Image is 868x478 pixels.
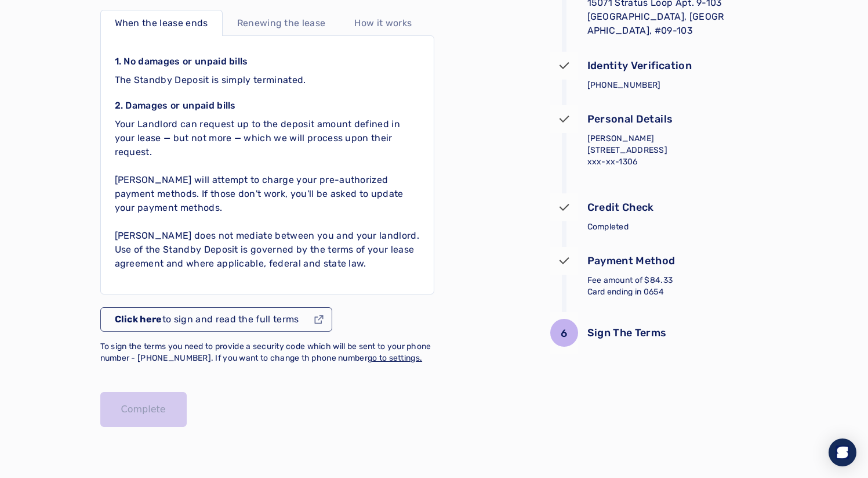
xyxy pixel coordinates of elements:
p: Your Landlord can request up to the deposit amount defined in your lease — but not more — which w... [115,117,420,271]
p: Renewing the lease [237,16,326,30]
p: 1. No damages or unpaid bills [115,55,420,69]
p: Fee amount of $84.33 Card ending in 0654 [587,275,727,298]
p: 2. Damages or unpaid bills [115,99,420,113]
p: Personal Details [587,111,673,127]
p: Sign The Terms [587,325,667,341]
span: Click here [115,314,162,325]
a: go to settings. [368,353,422,363]
span: The Standby Deposit is simply terminated. [115,74,306,85]
button: Click hereto sign and read the full terms [100,307,332,332]
p: How it works [354,16,412,30]
p: [PERSON_NAME] [STREET_ADDRESS] xxx-xx-1306 [587,133,727,168]
p: 6 [561,325,567,342]
div: Open Intercom Messenger [829,439,856,466]
p: Credit Check [587,199,654,215]
p: Payment Method [587,253,675,269]
p: To sign the terms you need to provide a security code which will be sent to your phone number - [... [100,341,434,364]
span: Completed [587,222,629,232]
p: When the lease ends [115,16,208,30]
span: [PHONE_NUMBER] [587,80,661,90]
p: to sign and read the full terms [115,312,299,326]
p: Identity Verification [587,57,692,74]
